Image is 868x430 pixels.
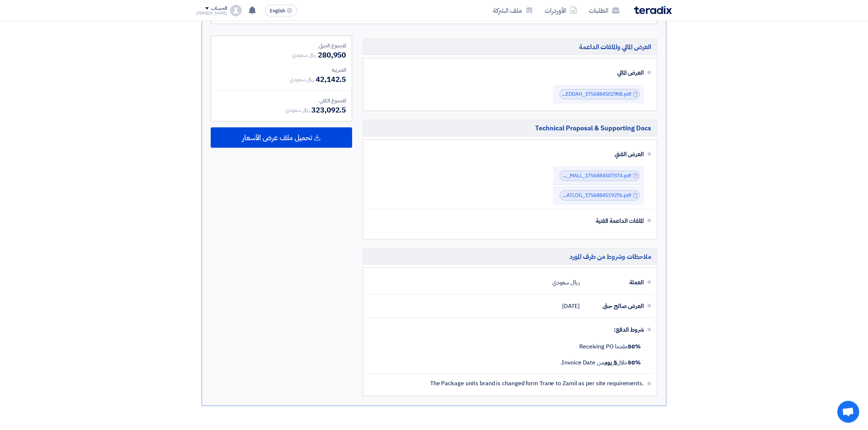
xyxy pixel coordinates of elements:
[378,321,644,339] div: شروط الدفع:
[430,380,644,387] span: The Package units brand is changed form Trane to Zamil as per site requirements.
[311,104,346,115] span: 323,092.5
[487,2,539,19] a: ملف الشركة
[579,43,651,51] span: العرض المالي والملفات الداعمة
[628,358,641,367] strong: 50%
[628,342,641,351] strong: 50%
[230,5,242,16] img: profile_test.png
[378,212,644,230] div: الملفات الداعمة الفنية
[211,5,227,12] div: الحساب
[242,134,312,141] span: تحميل ملف عرض الأسعار
[265,5,297,16] button: English
[585,274,644,291] div: العملة
[579,342,641,351] span: مقدما Receiving PO
[535,124,651,132] span: Technical Proposal & Supporting Docs
[585,297,644,315] div: العرض صالح حتى
[583,2,625,19] a: الطلبات
[494,172,631,180] a: TECHNICAL_PROPOSAL_HAIFA_MALL_1756884507574.pdf
[563,303,580,310] span: [DATE]
[837,401,859,423] div: Open chat
[604,358,617,367] u: 5 يوم
[270,8,285,13] span: English
[217,97,346,104] div: المجموع الكلي
[292,51,316,59] span: ريال سعودي
[316,74,346,85] span: 42,142.5
[290,76,314,83] span: ريال سعودي
[552,276,580,289] div: ريال سعودي
[196,11,227,15] div: [PERSON_NAME]
[363,248,657,265] h5: ملاحظات وشروط من طرف المورد
[217,42,346,50] div: المجموع الجزئي
[561,358,641,367] span: خلال من Invoice Date.
[378,64,644,82] div: العرض المالي
[539,2,583,19] a: الأوردرات
[318,50,346,60] span: 280,950
[217,66,346,74] div: الضريبة
[285,106,310,114] span: ريال سعودي
[378,146,644,163] div: العرض الفني
[634,6,672,14] img: Teradix logo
